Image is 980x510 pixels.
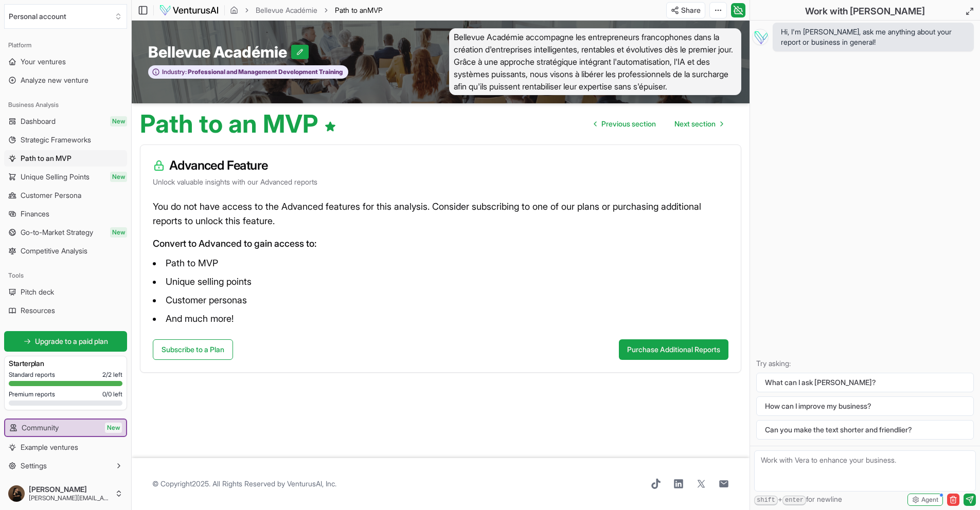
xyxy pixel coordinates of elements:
[110,116,127,126] span: New
[907,494,943,506] button: Agent
[781,27,966,47] span: Hi, I'm [PERSON_NAME], ask me anything about your report or business in general!
[5,420,126,436] a: CommunityNew
[681,5,701,15] span: Share
[187,68,343,76] span: Professional and Management Development Training
[256,5,317,15] a: Bellevue Académie
[21,246,87,256] span: Competitive Analysis
[21,153,72,163] span: Path to an MVP
[449,28,742,95] span: Bellevue Académie accompagne les entrepreneurs francophones dans la création d'entreprises intell...
[29,494,111,502] span: [PERSON_NAME][EMAIL_ADDRESS][DOMAIN_NAME]
[148,65,348,79] button: Industry:Professional and Management Development Training
[756,373,974,392] button: What can I ask [PERSON_NAME]?
[4,53,127,70] a: Your ventures
[4,206,127,222] a: Finances
[4,169,127,185] a: Unique Selling PointsNew
[153,255,728,271] li: Path to MVP
[21,57,66,67] span: Your ventures
[140,112,336,136] h1: Path to an MVP
[619,339,728,360] button: Purchase Additional Reports
[287,479,335,488] a: VenturusAI, Inc
[4,187,127,204] a: Customer Persona
[4,284,127,300] a: Pitch deck
[21,442,78,452] span: Example ventures
[153,311,728,327] li: And much more!
[4,113,127,130] a: DashboardNew
[22,423,59,433] span: Community
[4,331,127,352] a: Upgrade to a paid plan
[752,29,769,45] img: Vera
[4,481,127,506] button: [PERSON_NAME][PERSON_NAME][EMAIL_ADDRESS][DOMAIN_NAME]
[21,461,47,471] span: Settings
[4,4,127,29] button: Select an organization
[4,302,127,319] a: Resources
[21,75,88,85] span: Analyze new venture
[756,420,974,440] button: Can you make the text shorter and friendlier?
[586,114,731,134] nav: pagination
[4,458,127,474] button: Settings
[4,97,127,113] div: Business Analysis
[153,157,728,174] h3: Advanced Feature
[105,423,122,433] span: New
[8,485,25,502] img: ALV-UjVfCJRTXzp5I9BGQdAZvdfsM6DbzOxfmF0-Qx7wWPePU1Ur4CKxQM0IrHeg8DeDGegcZZIjiB5WvDO3VtcX12sGyNkTZ...
[601,119,656,129] span: Previous section
[153,292,728,308] li: Customer personas
[756,396,974,416] button: How can I improve my business?
[756,358,974,369] p: Try asking:
[666,2,705,19] button: Share
[21,227,93,238] span: Go-to-Market Strategy
[4,72,127,88] a: Analyze new venture
[9,358,122,369] h3: Starter plan
[4,243,127,259] a: Competitive Analysis
[152,479,336,489] span: © Copyright 2025 . All Rights Reserved by .
[21,190,81,201] span: Customer Persona
[4,439,127,456] a: Example ventures
[21,135,91,145] span: Strategic Frameworks
[4,37,127,53] div: Platform
[674,119,716,129] span: Next section
[21,116,56,126] span: Dashboard
[21,209,49,219] span: Finances
[153,274,728,290] li: Unique selling points
[148,43,291,61] span: Bellevue Académie
[666,114,731,134] a: Go to next page
[754,496,778,505] kbd: shift
[21,172,90,182] span: Unique Selling Points
[21,305,55,316] span: Resources
[805,4,925,19] h2: Work with [PERSON_NAME]
[29,485,111,494] span: [PERSON_NAME]
[4,224,127,241] a: Go-to-Market StrategyNew
[335,5,383,15] span: Path to anMVP
[4,150,127,167] a: Path to an MVP
[153,199,728,228] p: You do not have access to the Advanced features for this analysis. Consider subscribing to one of...
[110,227,127,238] span: New
[35,336,108,347] span: Upgrade to a paid plan
[782,496,806,505] kbd: enter
[153,236,728,251] p: Convert to Advanced to gain access to:
[4,476,127,493] a: Help
[159,4,219,16] img: logo
[921,496,938,504] span: Agent
[586,114,664,134] a: Go to previous page
[162,68,187,76] span: Industry:
[153,339,233,360] a: Subscribe to a Plan
[102,371,122,379] span: 2 / 2 left
[4,132,127,148] a: Strategic Frameworks
[4,267,127,284] div: Tools
[230,5,383,15] nav: breadcrumb
[335,6,367,14] span: Path to an
[21,287,54,297] span: Pitch deck
[9,371,55,379] span: Standard reports
[754,494,842,505] span: + for newline
[110,172,127,182] span: New
[102,390,122,398] span: 0 / 0 left
[153,177,728,187] p: Unlock valuable insights with our Advanced reports
[9,390,55,398] span: Premium reports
